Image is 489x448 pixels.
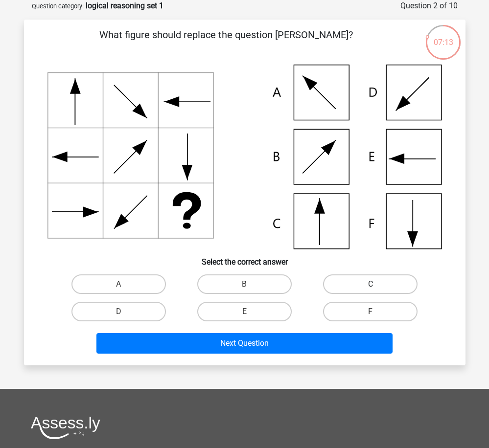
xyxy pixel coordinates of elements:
h6: Select the correct answer [40,249,450,267]
label: F [323,302,418,321]
small: Question category: [32,2,84,10]
label: C [323,274,418,294]
label: D [71,302,166,321]
label: B [197,274,292,294]
img: Assessly logo [31,416,100,439]
div: 07:13 [425,24,462,48]
label: E [197,302,292,321]
label: A [71,274,166,294]
strong: logical reasoning set 1 [86,1,163,10]
button: Next Question [96,333,393,354]
p: What figure should replace the question [PERSON_NAME]? [40,27,413,57]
